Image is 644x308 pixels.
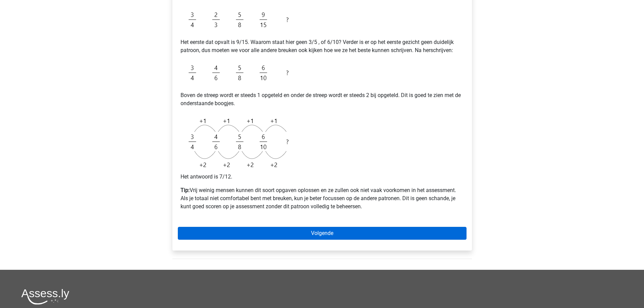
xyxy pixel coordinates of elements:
img: Fractions_example_3_2.png [181,60,299,86]
a: Volgende [178,227,467,240]
p: Het eerste dat opvalt is 9/15. Waarom staat hier geen 3/5 , of 6/10? Verder is er op het eerste g... [181,38,464,54]
p: Boven de streep wordt er steeds 1 opgeteld en onder de streep wordt er steeds 2 bij opgeteld. Dit... [181,91,464,108]
img: Assessly logo [21,289,69,305]
p: Het antwoord is 7/12. [181,173,464,181]
img: Fractions_example_3_1.png [181,7,299,33]
b: Tip: [181,187,190,193]
img: Fractions_example_3_3.png [181,113,299,173]
p: Vrij weinig mensen kunnen dit soort opgaven oplossen en ze zullen ook niet vaak voorkomen in het ... [181,186,464,211]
